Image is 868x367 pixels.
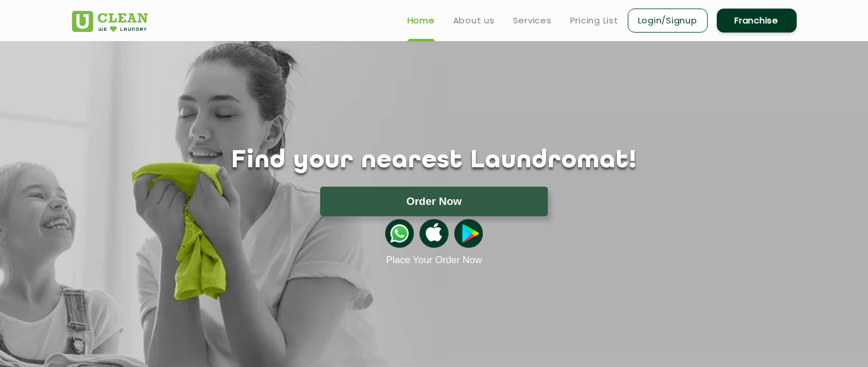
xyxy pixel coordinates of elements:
[63,147,805,175] h1: Find your nearest Laundromat!
[320,187,548,216] button: Order Now
[385,219,414,248] img: whatsappicon.png
[453,14,495,27] a: About us
[628,9,708,33] a: Login/Signup
[454,219,483,248] img: playstoreicon.png
[570,14,619,27] a: Pricing List
[386,255,482,266] a: Place Your Order Now
[717,9,797,33] a: Franchise
[419,219,448,248] img: apple-icon.png
[407,14,435,27] a: Home
[72,11,148,32] img: UClean Laundry and Dry Cleaning
[513,14,552,27] a: Services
